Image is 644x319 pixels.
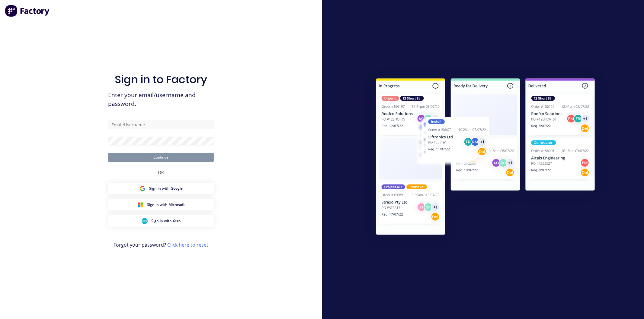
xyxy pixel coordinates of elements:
span: Forgot your password? [114,241,208,248]
button: Continue [108,153,214,162]
img: Google Sign in [139,185,146,191]
button: Xero Sign inSign in with Xero [108,215,214,227]
button: Google Sign inSign in with Google [108,183,214,194]
span: Sign in with Microsoft [147,202,185,207]
img: Sign in [363,66,608,249]
img: Microsoft Sign in [137,202,143,208]
img: Xero Sign in [142,218,148,224]
span: Enter your email/username and password. [108,91,214,108]
button: Microsoft Sign inSign in with Microsoft [108,199,214,210]
span: Sign in with Google [149,186,183,191]
a: Click here to reset [167,242,208,248]
img: Factory [5,5,50,17]
span: Sign in with Xero [151,218,181,224]
input: Email/Username [108,120,214,129]
div: OR [158,162,164,183]
h1: Sign in to Factory [115,73,207,86]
